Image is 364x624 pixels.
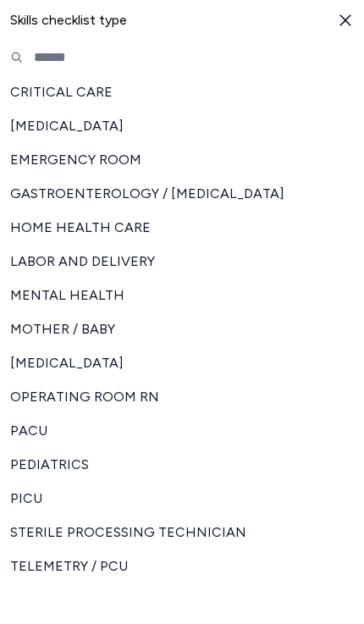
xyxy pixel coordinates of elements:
[10,82,334,102] span: CRITICAL CARE
[10,150,334,170] span: EMERGENCY ROOM
[10,218,334,238] span: HOME HEALTH CARE
[10,455,334,475] span: PEDIATRICS
[10,251,334,272] span: LABOR AND DELIVERY
[10,421,334,441] span: PACU
[10,285,334,306] span: MENTAL HEALTH
[10,522,334,543] span: STERILE PROCESSING TECHNICIAN
[10,489,334,509] span: PICU
[10,184,334,204] span: GASTROENTEROLOGY / [MEDICAL_DATA]
[10,319,334,340] span: MOTHER / BABY
[10,353,334,373] span: [MEDICAL_DATA]
[10,116,334,136] span: [MEDICAL_DATA]
[10,556,334,577] span: TELEMETRY / PCU
[10,387,334,407] span: OPERATING ROOM RN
